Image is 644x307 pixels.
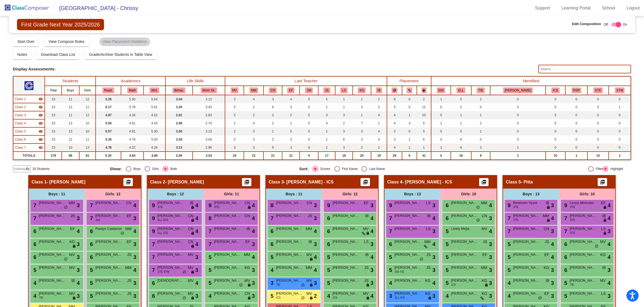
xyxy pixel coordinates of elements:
[431,111,451,119] td: 0
[225,135,244,144] td: 0
[96,135,121,144] td: 5.35
[546,144,565,152] td: 0
[362,179,368,187] mat-icon: picture_as_pdf
[39,145,43,150] mat-icon: visibility
[125,179,131,187] mat-icon: picture_as_pdf
[387,86,402,95] th: Keep away students
[264,135,282,144] td: 2
[62,127,79,135] td: 13
[269,87,277,93] button: CN
[546,111,565,119] td: 5
[609,103,631,111] td: 1
[264,144,282,152] td: 5
[282,119,300,127] td: 1
[565,103,587,111] td: 0
[565,86,587,95] th: Resource Room
[165,119,193,127] td: 2.96
[402,86,417,95] th: Keep with students
[45,103,62,111] td: 23
[551,87,560,93] button: ICS
[15,137,26,142] span: Class 6
[39,121,43,125] mat-icon: visibility
[371,127,387,135] td: 4
[121,144,144,152] td: 4.22
[353,95,371,103] td: 1
[89,52,153,57] span: Grade/Archive Students in Table View
[193,111,225,119] td: 2.83
[490,95,545,103] td: 0
[587,119,609,127] td: 0
[102,87,114,93] button: Read.
[565,127,587,135] td: 0
[13,135,45,144] td: Hidden teacher - Rutkowski
[13,37,39,46] button: Start Over
[193,144,225,152] td: 2.96
[62,119,79,127] td: 13
[15,145,26,150] span: Class 7
[15,105,26,110] span: Class 2
[471,86,490,95] th: Title I ELA
[225,111,244,119] td: 5
[39,97,43,101] mat-icon: visibility
[13,103,45,111] td: Hidden teacher - Cucinello
[225,95,244,103] td: 3
[417,111,431,119] td: 10
[45,95,62,103] td: 23
[62,144,79,152] td: 10
[353,103,371,111] td: 3
[96,95,121,103] td: 5.35
[300,95,318,103] td: 0
[431,76,631,86] th: Identified
[387,127,402,135] td: 3
[431,144,451,152] td: 1
[451,144,471,152] td: 6
[609,119,631,127] td: 0
[300,127,318,135] td: 0
[150,87,159,93] button: Writ.
[45,76,96,86] th: Students
[121,127,144,135] td: 4.91
[387,103,402,111] td: 5
[44,37,89,46] button: View Compose Rules
[318,86,335,95] th: Jordan Sona
[172,87,185,93] button: Behav.
[318,135,335,144] td: 1
[96,127,121,135] td: 5.57
[300,111,318,119] td: 0
[287,87,295,93] button: EF
[144,111,165,119] td: 4.52
[300,119,318,127] td: 0
[371,135,387,144] td: 4
[165,127,193,135] td: 3.00
[609,127,631,135] td: 0
[318,111,335,119] td: 3
[79,135,96,144] td: 11
[244,111,264,119] td: 2
[282,111,300,119] td: 2
[193,127,225,135] td: 3.13
[96,111,121,119] td: 4.87
[62,86,79,95] th: Boys
[587,103,609,111] td: 5
[431,135,451,144] td: 0
[54,4,138,12] span: [GEOGRAPHIC_DATA] - Chrissy
[13,111,45,119] td: Hidden teacher - Maloney - ICS
[587,86,609,95] th: Step ELA
[300,86,318,95] th: Jaclyn Wille
[490,119,545,127] td: 0
[41,52,75,57] span: Download Class List
[546,119,565,127] td: 5
[604,22,608,27] span: Off
[264,111,282,119] td: 2
[546,127,565,135] td: 0
[300,103,318,111] td: 0
[264,127,282,135] td: 1
[165,76,225,86] th: Life Skills
[471,95,490,103] td: 2
[79,103,96,111] td: 11
[431,103,451,111] td: 0
[417,144,431,152] td: 1
[15,129,26,134] span: Class 5
[387,95,402,103] td: 6
[565,111,587,119] td: 0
